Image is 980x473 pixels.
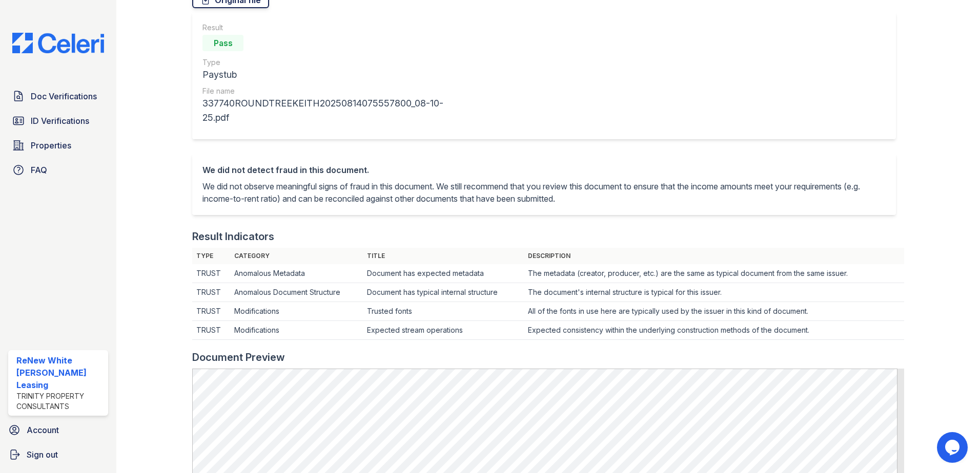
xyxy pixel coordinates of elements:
td: Anomalous Document Structure [230,283,363,302]
th: Category [230,248,363,264]
td: TRUST [192,264,230,283]
div: File name [202,86,465,96]
td: All of the fonts in use here are typically used by the issuer in this kind of document. [524,302,904,321]
span: Properties [31,139,71,152]
td: Trusted fonts [363,302,524,321]
div: Result [202,23,465,33]
div: 337740ROUNDTREEKEITH20250814075557800_08-10-25.pdf [202,96,465,125]
iframe: chat widget [937,432,970,463]
p: We did not observe meaningful signs of fraud in this document. We still recommend that you review... [202,180,886,205]
span: ID Verifications [31,115,89,127]
th: Type [192,248,230,264]
div: Type [202,57,465,68]
span: FAQ [31,164,47,176]
td: The document's internal structure is typical for this issuer. [524,283,904,302]
td: Document has typical internal structure [363,283,524,302]
img: CE_Logo_Blue-a8612792a0a2168367f1c8372b55b34899dd931a85d93a1a3d3e32e68fde9ad4.png [4,33,112,53]
div: ReNew White [PERSON_NAME] Leasing [16,354,104,391]
a: Account [4,420,112,440]
a: Sign out [4,444,112,465]
a: Properties [8,135,108,156]
td: TRUST [192,321,230,340]
td: The metadata (creator, producer, etc.) are the same as typical document from the same issuer. [524,264,904,283]
td: Anomalous Metadata [230,264,363,283]
div: Result Indicators [192,229,274,244]
td: Modifications [230,321,363,340]
div: We did not detect fraud in this document. [202,164,886,176]
a: FAQ [8,160,108,180]
div: Document Preview [192,350,285,364]
td: TRUST [192,302,230,321]
div: Pass [202,35,243,51]
td: Document has expected metadata [363,264,524,283]
span: Account [27,424,59,436]
td: TRUST [192,283,230,302]
div: Paystub [202,68,465,82]
th: Description [524,248,904,264]
span: Sign out [27,448,58,461]
div: Trinity Property Consultants [16,391,104,412]
span: Doc Verifications [31,90,97,102]
td: Expected consistency within the underlying construction methods of the document. [524,321,904,340]
a: Doc Verifications [8,86,108,106]
th: Title [363,248,524,264]
td: Modifications [230,302,363,321]
a: ID Verifications [8,111,108,131]
td: Expected stream operations [363,321,524,340]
